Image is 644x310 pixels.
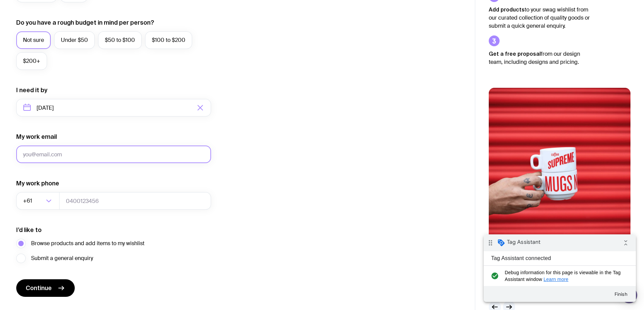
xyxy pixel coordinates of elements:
label: I need it by [16,86,47,94]
p: from our design team, including designs and pricing. [489,50,590,66]
label: My work email [16,133,57,141]
input: Search for option [33,192,44,210]
span: Continue [26,284,52,292]
input: 0400123456 [59,192,211,210]
label: $100 to $200 [145,31,192,49]
span: Tag Assistant [23,4,57,11]
label: $200+ [16,52,47,70]
label: My work phone [16,179,59,187]
strong: Get a free proposal [489,51,541,57]
span: Debug information for this page is viewable in the Tag Assistant window [21,35,141,48]
i: Collapse debug badge [135,2,149,15]
button: Finish [125,54,149,66]
input: you@email.com [16,146,211,163]
a: Learn more [60,42,85,48]
span: Browse products and add items to my wishlist [31,239,144,248]
input: Select a target date [16,99,211,117]
span: +61 [23,192,33,210]
div: Search for option [16,192,60,210]
p: to your swag wishlist from our curated collection of quality goods or submit a quick general enqu... [489,5,590,30]
span: Submit a general enquiry [31,254,93,262]
label: Not sure [16,31,51,49]
label: Do you have a rough budget in mind per person? [16,19,154,27]
label: $50 to $100 [98,31,142,49]
strong: Add products [489,6,525,12]
button: Continue [16,279,75,297]
i: check_circle [5,35,17,48]
label: Under $50 [54,31,95,49]
label: I’d like to [16,226,42,234]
